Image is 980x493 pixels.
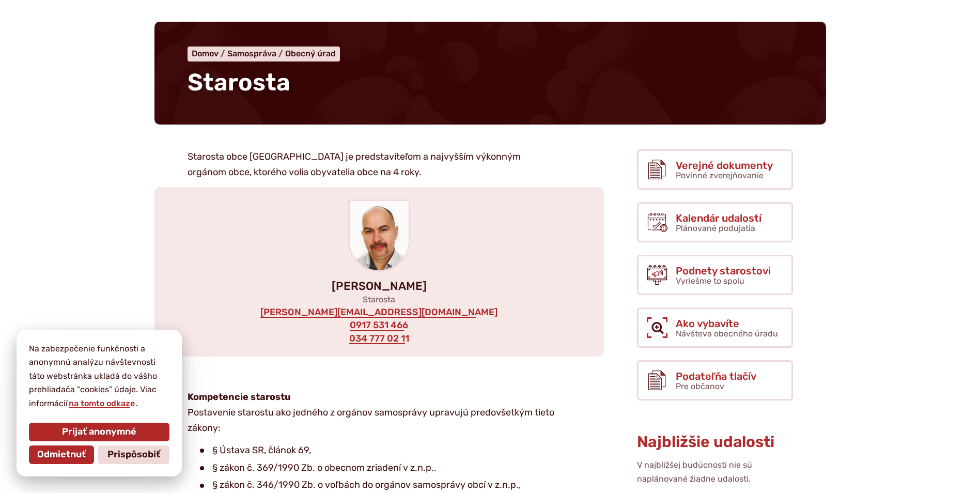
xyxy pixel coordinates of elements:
span: Podateľňa tlačív [676,371,756,382]
a: Podnety starostovi Vyriešme to spolu [637,255,793,295]
button: Prispôsobiť [98,445,169,464]
p: V najbližšej budúcnosti nie sú naplánované žiadne udalosti. [637,458,793,486]
a: Ako vybavíte Návšteva obecného úradu [637,307,793,348]
button: Prijať anonymné [29,423,169,441]
p: Starosta obce [GEOGRAPHIC_DATA] je predstaviteľom a najvyšším výkonným orgánom obce, ktorého voli... [188,149,554,180]
span: Odmietnuť [37,449,86,460]
a: 0917 531 466 [349,320,409,331]
span: Podnety starostovi [676,265,771,276]
button: Odmietnuť [29,445,94,464]
span: Samospráva [227,49,276,58]
p: Starosta [171,295,587,304]
a: Kalendár udalostí Plánované podujatia [637,202,793,242]
a: Domov [192,49,227,58]
span: Prijať anonymné [62,426,136,438]
a: Samospráva [227,49,285,58]
h3: Najbližšie udalosti [637,434,793,451]
span: Domov [192,49,219,58]
p: [PERSON_NAME] [171,280,587,292]
a: Podateľňa tlačív Pre občanov [637,360,793,400]
span: Ako vybavíte [676,318,778,329]
img: starosta [350,201,409,270]
li: § Ústava SR, článok 69, [200,443,554,458]
li: § zákon č. 369/1990 Zb. o obecnom zriadení v z.n.p., [200,460,554,476]
span: Kalendár udalostí [676,212,761,224]
span: Povinné zverejňovanie [676,171,764,180]
span: Starosta [188,68,290,97]
p: Na zabezpečenie funkčnosti a anonymnú analýzu návštevnosti táto webstránka ukladá do vášho prehli... [29,342,169,410]
span: Vyriešme to spolu [676,276,744,286]
li: § zákon č. 346/1990 Zb. o voľbách do orgánov samosprávy obcí v z.n.p., [200,477,554,493]
span: Plánované podujatia [676,223,755,233]
a: Obecný úrad [285,49,336,58]
span: Pre občanov [676,381,724,391]
a: Verejné dokumenty Povinné zverejňovanie [637,149,793,190]
span: Prispôsobiť [107,449,160,460]
a: na tomto odkaze [68,398,136,408]
span: Verejné dokumenty [676,160,773,171]
p: Postavenie starostu ako jedného z orgánov samosprávy upravujú predovšetkým tieto zákony: [188,390,554,436]
strong: Kompetencie starostu [188,391,291,403]
a: [PERSON_NAME][EMAIL_ADDRESS][DOMAIN_NAME] [259,307,499,318]
a: 034 777 02 11 [348,333,410,345]
span: Návšteva obecného úradu [676,329,778,338]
